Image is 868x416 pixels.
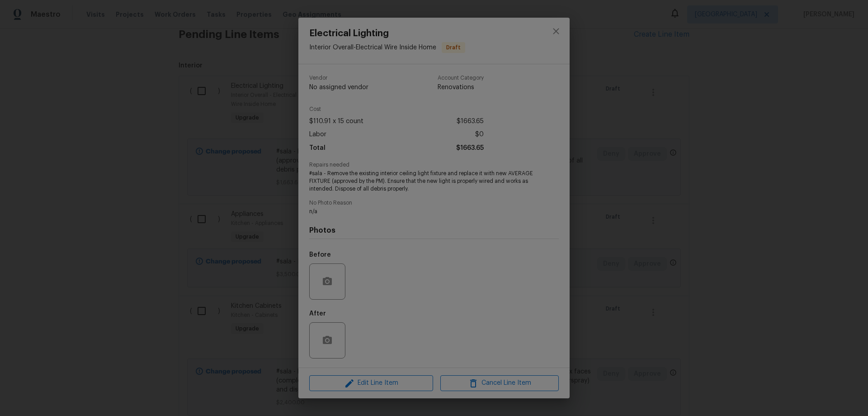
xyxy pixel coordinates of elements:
[309,44,436,51] span: Interior Overall - Electrical Wire Inside Home
[443,43,464,52] span: Draft
[438,83,484,92] span: Renovations
[309,128,326,141] span: Labor
[309,252,331,258] h5: Before
[309,208,534,215] span: n/a
[443,378,556,389] span: Cancel Line Item
[309,162,559,168] span: Repairs needed
[309,226,559,235] h4: Photos
[309,200,559,206] span: No Photo Reason
[309,375,433,391] button: Edit Line Item
[545,20,567,42] button: close
[440,375,559,391] button: Cancel Line Item
[438,75,484,81] span: Account Category
[309,75,368,81] span: Vendor
[309,142,325,155] span: Total
[456,142,484,155] span: $1663.65
[309,83,368,92] span: No assigned vendor
[312,378,430,389] span: Edit Line Item
[309,170,534,192] span: #sala - Remove the existing interior ceiling light fixture and replace it with new AVERAGE FIXTUR...
[309,29,465,38] span: Electrical Lighting
[475,128,484,141] span: $0
[309,115,363,128] span: $110.91 x 15 count
[309,311,326,317] h5: After
[457,115,484,128] span: $1663.65
[309,106,484,112] span: Cost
